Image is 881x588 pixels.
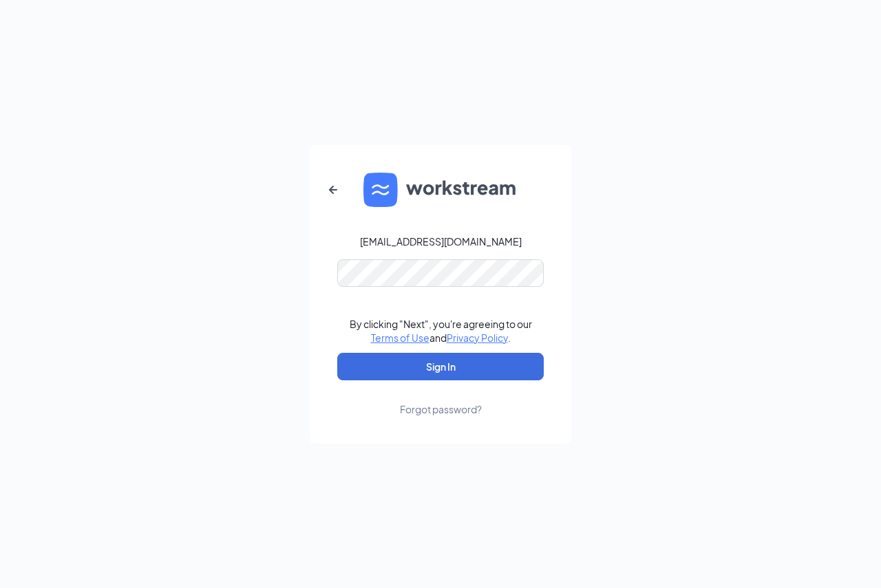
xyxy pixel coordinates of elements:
a: Terms of Use [371,331,429,344]
a: Forgot password? [400,380,482,416]
div: Forgot password? [400,402,482,416]
div: [EMAIL_ADDRESS][DOMAIN_NAME] [360,235,522,248]
button: ArrowLeftNew [317,173,350,206]
button: Sign In [337,353,544,380]
a: Privacy Policy [447,331,508,344]
img: WS logo and Workstream text [363,173,518,207]
div: By clicking "Next", you're agreeing to our and . [350,317,532,345]
svg: ArrowLeftNew [325,182,341,198]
